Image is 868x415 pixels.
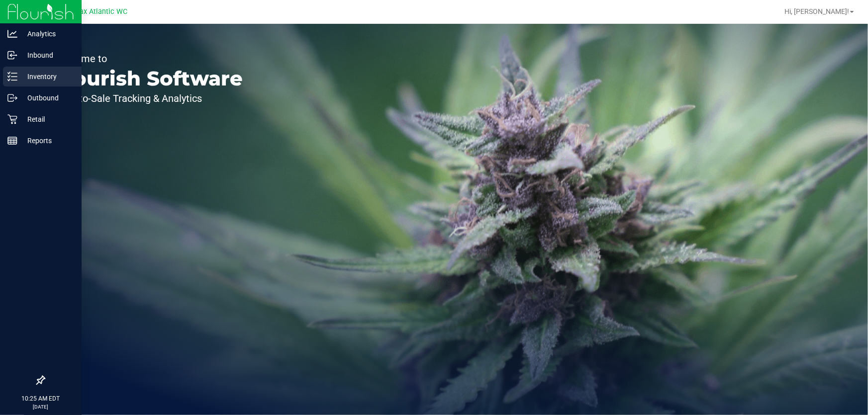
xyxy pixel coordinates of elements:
p: Inventory [17,71,77,83]
inline-svg: Analytics [7,29,17,39]
p: Seed-to-Sale Tracking & Analytics [54,93,243,103]
inline-svg: Reports [7,136,17,146]
span: Jax Atlantic WC [76,7,127,16]
p: Analytics [17,28,77,40]
p: Inbound [17,49,77,61]
p: Outbound [17,92,77,104]
p: Retail [17,113,77,125]
inline-svg: Outbound [7,93,17,103]
p: Reports [17,135,77,147]
p: Welcome to [54,54,243,64]
span: Hi, [PERSON_NAME]! [784,7,849,15]
inline-svg: Retail [7,114,17,124]
p: 10:25 AM EDT [4,394,77,403]
inline-svg: Inventory [7,72,17,82]
p: [DATE] [4,403,77,411]
p: Flourish Software [54,69,243,88]
inline-svg: Inbound [7,50,17,60]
